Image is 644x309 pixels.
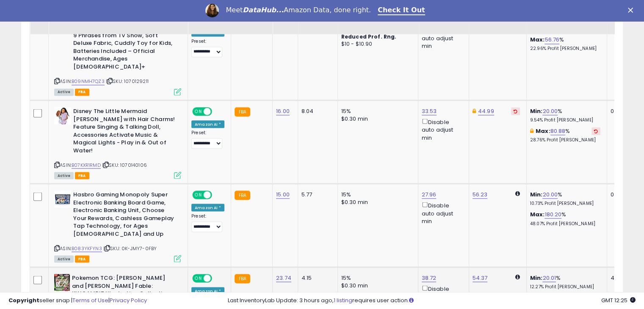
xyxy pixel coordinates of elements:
[301,4,334,22] div: Fulfillment Cost
[341,281,412,289] div: $0.30 min
[193,191,204,199] span: ON
[544,210,561,218] a: 180.20
[530,107,600,123] div: %
[536,127,550,135] b: Max:
[341,190,412,198] div: 15%
[72,274,175,300] b: Pokemon TCG: [PERSON_NAME] and [PERSON_NAME] Fable: KINGAMBIT Illustration Collection
[478,107,494,115] a: 44.99
[422,190,437,199] a: 27.96
[193,108,204,115] span: ON
[54,190,71,207] img: 518aBm+IU-L._SL40_.jpg
[211,275,224,282] span: OFF
[75,88,89,96] span: FBA
[530,274,600,290] div: %
[378,6,425,15] a: Check It Out
[54,190,181,261] div: ASIN:
[191,204,224,211] div: Amazon AI *
[550,127,566,135] a: 80.88
[191,130,224,149] div: Preset:
[243,6,284,14] i: DataHub...
[235,190,250,200] small: FBA
[301,107,331,115] div: 8.04
[544,36,559,44] a: 56.76
[542,273,556,282] a: 20.01
[73,190,176,240] b: Hasbro Gaming Monopoly Super Electronic Banking Board Game, Electronic Banking Unit, Choose Your ...
[601,296,636,304] span: 2025-09-10 12:25 GMT
[530,210,545,218] b: Max:
[235,107,250,116] small: FBA
[276,107,290,115] a: 16.00
[334,296,352,304] a: 1 listing
[530,36,545,44] b: Max:
[72,161,101,168] a: B07KXR1RMD
[110,296,147,304] a: Privacy Policy
[542,190,558,199] a: 20.00
[530,200,600,206] p: 10.73% Profit [PERSON_NAME]
[530,36,600,52] div: %
[628,8,636,13] div: Close
[530,210,600,226] div: %
[54,107,181,178] div: ASIN:
[301,190,331,198] div: 5.77
[530,46,600,52] p: 22.96% Profit [PERSON_NAME]
[422,26,462,50] div: Disable auto adjust min
[8,296,39,304] strong: Copyright
[103,245,157,251] span: | SKU: 0K-JMY7-0FBY
[530,127,600,143] div: %
[235,274,250,283] small: FBA
[211,191,224,199] span: OFF
[341,115,412,122] div: $0.30 min
[106,78,149,85] span: | SKU: 1070129211
[54,16,181,94] div: ASIN:
[341,198,412,206] div: $0.30 min
[54,107,71,124] img: 414ka4BZkNL._SL40_.jpg
[301,274,331,281] div: 4.15
[422,200,462,225] div: Disable auto adjust min
[276,273,291,282] a: 23.74
[473,190,488,199] a: 56.23
[422,107,437,115] a: 33.53
[54,172,74,179] span: All listings currently available for purchase on Amazon
[422,117,462,141] div: Disable auto adjust min
[530,273,543,281] b: Min:
[72,296,108,304] a: Terms of Use
[611,4,640,22] div: Fulfillable Quantity
[422,273,437,282] a: 38.72
[75,255,89,262] span: FBA
[54,255,74,262] span: All listings currently available for purchase on Amazon
[530,137,600,143] p: 28.76% Profit [PERSON_NAME]
[542,107,558,115] a: 20.00
[611,190,637,198] div: 0
[341,107,412,115] div: 15%
[530,190,600,206] div: %
[530,190,543,198] b: Min:
[341,33,397,40] b: Reduced Prof. Rng.
[54,274,70,291] img: 5116ZU6hS5L._SL40_.jpg
[341,274,412,281] div: 15%
[611,107,637,115] div: 0
[191,39,224,58] div: Preset:
[530,107,543,115] b: Min:
[473,273,488,282] a: 54.37
[228,297,636,305] div: Last InventoryLab Update: 3 hours ago, requires user action.
[191,213,224,232] div: Preset:
[226,6,371,14] div: Meet Amazon Data, done right.
[54,88,74,96] span: All listings currently available for purchase on Amazon
[8,297,147,305] div: seller snap | |
[191,120,224,128] div: Amazon AI *
[530,221,600,226] p: 48.07% Profit [PERSON_NAME]
[526,0,607,34] th: The percentage added to the cost of goods (COGS) that forms the calculator for Min & Max prices.
[72,78,105,85] a: B09NMH7QZ3
[530,117,600,123] p: 9.54% Profit [PERSON_NAME]
[73,107,176,156] b: Disney The Little Mermaid [PERSON_NAME] with Hair Charms! Feature Singing & Talking Doll, Accesso...
[211,108,224,115] span: OFF
[102,161,147,168] span: | SKU: 1070140106
[73,16,176,73] b: Bluey 13" Talking Plush – Interactive Stuffed Animal, Sings Theme Song, 9 Phrases from TV Show, S...
[611,274,637,281] div: 4
[205,4,219,17] img: Profile image for Georgie
[276,190,290,199] a: 15.00
[193,275,204,282] span: ON
[530,284,600,290] p: 12.27% Profit [PERSON_NAME]
[75,172,89,179] span: FBA
[341,41,412,48] div: $10 - $10.90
